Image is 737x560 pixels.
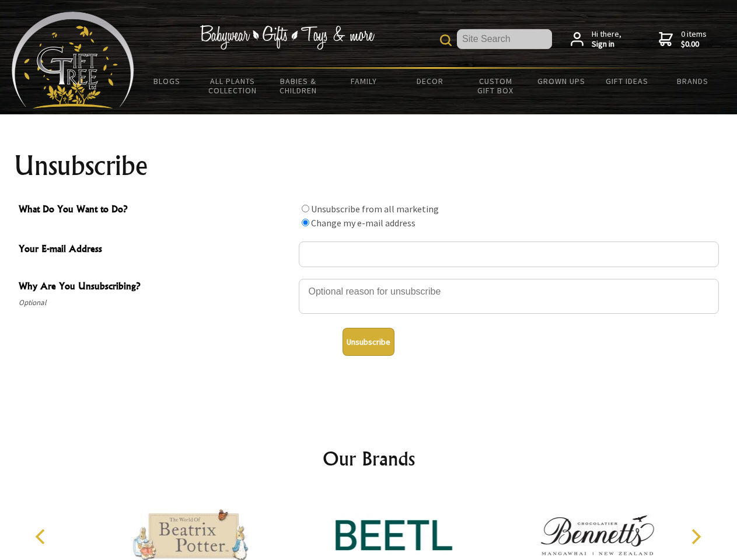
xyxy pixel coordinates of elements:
span: Optional [19,296,293,310]
a: Hi there,Sign in [571,29,621,50]
a: All Plants Collection [200,69,266,103]
a: Brands [660,69,726,93]
button: Next [683,524,708,549]
a: Custom Gift Box [463,69,529,103]
input: What Do You Want to Do? [302,219,309,226]
label: Change my e-mail address [311,217,415,229]
label: Unsubscribe from all marketing [311,203,439,215]
input: Your E-mail Address [299,242,719,267]
a: Family [331,69,397,93]
img: Babywear - Gifts - Toys & more [200,25,375,50]
a: 0 items$0.00 [659,29,707,50]
span: 0 items [681,29,707,50]
a: Babies & Children [266,69,331,103]
button: Unsubscribe [343,328,394,356]
h1: Unsubscribe [14,152,724,180]
a: Grown Ups [528,69,594,93]
strong: Sign in [592,39,621,50]
input: What Do You Want to Do? [302,205,309,212]
a: Decor [397,69,463,93]
a: BLOGS [134,69,200,93]
span: What Do You Want to Do? [19,202,293,219]
span: Hi there, [592,29,621,50]
h2: Our Brands [23,444,714,473]
input: Site Search [457,29,552,49]
span: Why Are You Unsubscribing? [19,279,293,296]
button: Previous [29,524,55,549]
a: Gift Ideas [594,69,660,93]
strong: $0.00 [681,39,707,50]
span: Your E-mail Address [19,242,293,258]
img: Babyware - Gifts - Toys and more... [12,12,134,108]
img: product search [440,34,452,46]
textarea: Why Are You Unsubscribing? [299,279,719,314]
